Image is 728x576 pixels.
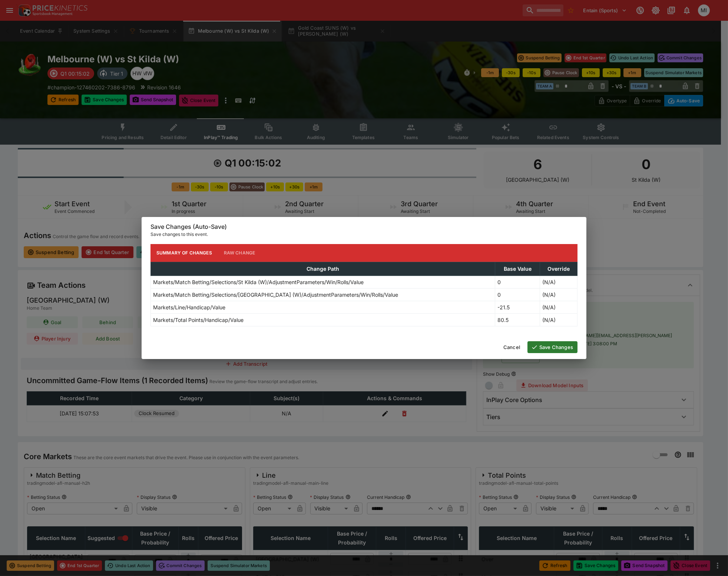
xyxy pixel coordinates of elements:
td: -21.5 [495,301,540,313]
th: Override [540,262,578,276]
button: Raw Change [218,244,261,262]
td: 0 [495,276,540,288]
p: Markets/Line/Handicap/Value [153,303,225,311]
td: 80.5 [495,313,540,326]
td: 0 [495,288,540,301]
button: Cancel [499,341,525,353]
p: Save changes to this event. [150,231,578,238]
p: Markets/Match Betting/Selections/[GEOGRAPHIC_DATA] (W)/AdjustmentParameters/Win/Rolls/Value [153,291,398,299]
p: Markets/Total Points/Handicap/Value [153,316,244,324]
button: Save Changes [527,341,578,353]
td: (N/A) [540,301,578,313]
td: (N/A) [540,313,578,326]
th: Base Value [495,262,540,276]
button: Summary of Changes [150,244,218,262]
p: Markets/Match Betting/Selections/St Kilda (W)/AdjustmentParameters/Win/Rolls/Value [153,278,364,286]
td: (N/A) [540,288,578,301]
h6: Save Changes (Auto-Save) [150,223,578,231]
td: (N/A) [540,276,578,288]
th: Change Path [151,262,495,276]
